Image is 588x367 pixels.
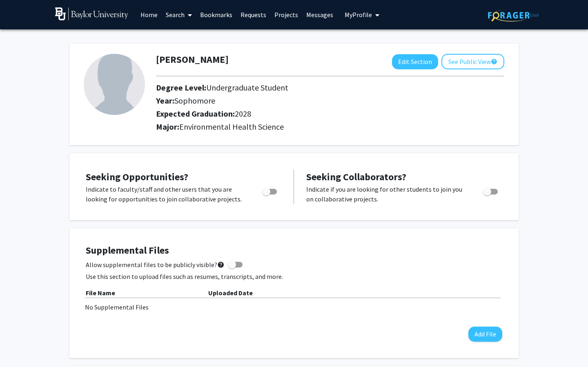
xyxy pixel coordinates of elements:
iframe: Chat [6,330,35,361]
a: Home [136,0,162,29]
div: Toggle [480,184,502,197]
p: Indicate to faculty/staff and other users that you are looking for opportunities to join collabor... [86,184,247,204]
b: File Name [86,289,115,297]
span: My Profile [345,11,372,19]
span: Seeking Opportunities? [86,170,188,183]
img: Profile Picture [84,54,145,115]
span: Allow supplemental files to be publicly visible? [86,260,225,270]
img: Baylor University Logo [55,7,128,20]
h4: Supplemental Files [86,245,502,256]
a: Messages [302,0,337,29]
h2: Expected Graduation: [156,109,467,119]
h2: Major: [156,122,504,132]
div: No Supplemental Files [85,302,503,312]
span: Undergraduate Student [206,82,288,93]
span: Seeking Collaborators? [306,170,406,183]
h1: [PERSON_NAME] [156,54,229,66]
img: ForagerOne Logo [488,9,539,22]
button: Add File [468,327,502,342]
a: Projects [270,0,302,29]
p: Indicate if you are looking for other students to join you on collaborative projects. [306,184,468,204]
p: Use this section to upload files such as resumes, transcripts, and more. [86,272,502,281]
button: See Public View [441,54,504,69]
h2: Degree Level: [156,83,467,93]
a: Bookmarks [196,0,236,29]
span: 2028 [235,108,251,119]
span: Environmental Health Science [179,122,284,132]
a: Search [162,0,196,29]
h2: Year: [156,96,467,106]
a: Requests [236,0,270,29]
button: Edit Section [392,54,438,69]
mat-icon: help [491,57,497,66]
div: Toggle [259,184,281,197]
mat-icon: help [217,260,225,270]
b: Uploaded Date [208,289,253,297]
span: Sophomore [174,95,215,106]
